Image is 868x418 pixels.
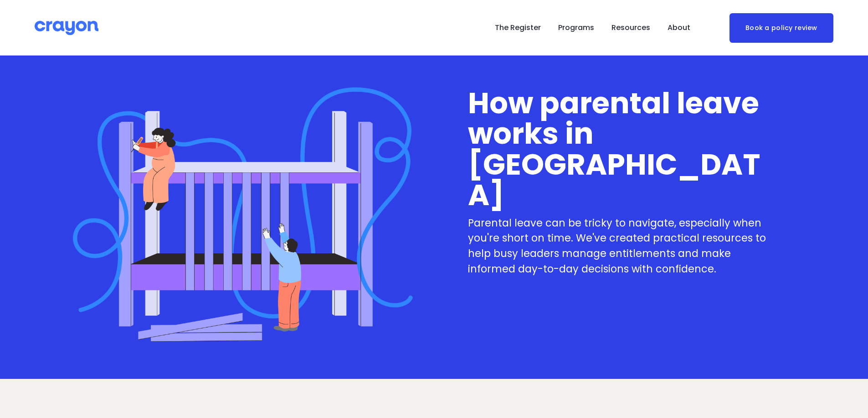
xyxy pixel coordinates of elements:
[495,20,541,35] a: The Register
[668,21,690,35] span: About
[558,20,594,35] a: folder dropdown
[35,20,98,36] img: Crayon
[468,88,776,211] h1: How parental leave works in [GEOGRAPHIC_DATA]
[558,21,594,35] span: Programs
[668,20,690,35] a: folder dropdown
[611,21,650,35] span: Resources
[611,20,650,35] a: folder dropdown
[468,216,776,277] p: Parental leave can be tricky to navigate, especially when you're short on time. We've created pra...
[729,13,833,43] a: Book a policy review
